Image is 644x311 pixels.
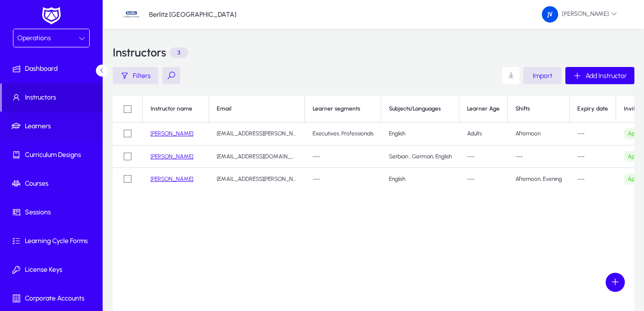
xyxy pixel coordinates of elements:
[2,198,105,227] a: Sessions
[534,6,625,23] button: [PERSON_NAME]
[2,294,105,303] span: Corporate Accounts
[459,145,508,168] td: ---
[151,105,192,112] div: Instructor name
[2,255,105,284] a: License Keys
[2,122,105,131] span: Learners
[508,168,570,190] td: Afternoon, Evening
[459,168,508,190] td: ---
[570,168,616,190] td: ---
[381,122,459,145] td: English
[133,72,151,80] span: Filters
[305,122,381,145] td: Executives, Professionals
[2,141,105,169] a: Curriculum Designs
[305,96,381,122] th: Learner segments
[570,145,616,168] td: ---
[209,145,305,168] td: [EMAIL_ADDRESS][DOMAIN_NAME]
[39,6,63,26] img: white-logo.png
[170,47,188,58] p: 3
[570,122,616,145] td: ---
[585,72,627,80] span: Add Instructor
[508,145,570,168] td: ---
[113,67,158,84] button: Filters
[2,112,105,141] a: Learners
[2,55,105,83] a: Dashboard
[151,130,193,137] a: [PERSON_NAME]
[381,145,459,168] td: Serbian , German, English
[2,227,105,255] a: Learning Cycle Forms
[122,5,141,23] img: 34.jpg
[151,176,193,182] a: [PERSON_NAME]
[2,150,105,160] span: Curriculum Designs
[217,105,232,112] div: Email
[381,96,459,122] th: Subjects/Languages
[2,265,105,275] span: License Keys
[209,168,305,190] td: [EMAIL_ADDRESS][PERSON_NAME][DOMAIN_NAME]
[2,179,105,189] span: Courses
[570,96,616,122] th: Expiry date
[565,67,634,84] button: Add Instructor
[523,67,562,84] button: Import
[2,169,105,198] a: Courses
[542,6,617,22] span: [PERSON_NAME]
[151,105,201,112] div: Instructor name
[508,96,570,122] th: Shifts
[17,34,51,42] span: Operations
[305,168,381,190] td: ---
[2,93,103,102] span: Instructors
[459,96,508,122] th: Learner Age
[113,47,166,58] h3: Instructors
[459,122,508,145] td: Adults
[305,145,381,168] td: ---
[2,236,105,246] span: Learning Cycle Forms
[508,122,570,145] td: Afternoon
[542,6,558,22] img: 162.png
[217,105,297,112] div: Email
[2,208,105,217] span: Sessions
[533,72,552,80] span: Import
[2,64,105,74] span: Dashboard
[209,122,305,145] td: [EMAIL_ADDRESS][PERSON_NAME][DOMAIN_NAME]
[381,168,459,190] td: English
[151,153,193,160] a: [PERSON_NAME]
[149,11,236,19] p: Berlitz [GEOGRAPHIC_DATA]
